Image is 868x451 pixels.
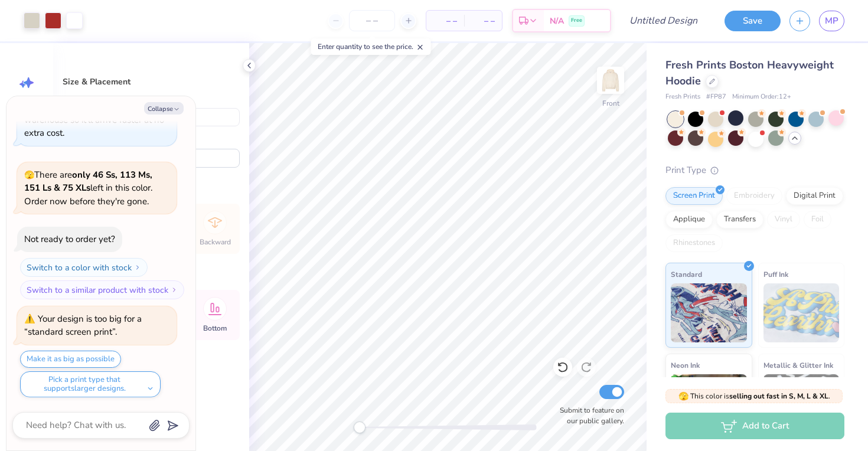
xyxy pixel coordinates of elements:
[678,391,688,402] span: 🫣
[571,17,582,25] span: Free
[553,405,624,426] label: Submit to feature on our public gallery.
[24,169,34,181] span: 🫣
[786,187,843,205] div: Digital Print
[804,211,831,228] div: Foil
[665,164,844,177] div: Print Type
[725,11,781,31] button: Save
[599,68,622,92] img: Front
[671,359,700,371] span: Neon Ink
[763,359,833,371] span: Metallic & Glitter Ink
[550,15,564,27] span: N/A
[203,323,227,333] span: Bottom
[729,391,828,401] strong: selling out fast in S, M, L & XL
[354,421,366,433] div: Accessibility label
[819,11,844,31] a: MP
[671,374,747,433] img: Neon Ink
[20,371,161,397] button: Pick a print type that supportslarger designs.
[24,313,142,338] div: Your design is too big for a “standard screen print”.
[763,283,840,342] img: Puff Ink
[732,92,791,102] span: Minimum Order: 12 +
[63,76,240,88] div: Size & Placement
[144,102,184,115] button: Collapse
[665,234,723,252] div: Rhinestones
[665,211,713,228] div: Applique
[20,280,184,299] button: Switch to a similar product with stock
[620,9,707,32] input: Untitled Design
[716,211,763,228] div: Transfers
[13,94,41,104] span: Image AI
[134,264,141,271] img: Switch to a color with stock
[763,268,788,280] span: Puff Ink
[763,374,840,433] img: Metallic & Glitter Ink
[665,187,723,205] div: Screen Print
[24,169,152,207] span: There are left in this color. Order now before they're gone.
[20,258,148,277] button: Switch to a color with stock
[825,14,838,28] span: MP
[349,10,395,31] input: – –
[471,15,495,27] span: – –
[706,92,726,102] span: # FP87
[155,93,176,107] label: Height
[767,211,800,228] div: Vinyl
[63,93,83,107] label: Width
[665,58,834,88] span: Fresh Prints Boston Heavyweight Hoodie
[602,98,619,109] div: Front
[311,38,431,55] div: Enter quantity to see the price.
[24,169,152,194] strong: only 46 Ss, 113 Ms, 151 Ls & 75 XLs
[24,233,115,245] div: Not ready to order yet?
[665,92,700,102] span: Fresh Prints
[171,286,178,293] img: Switch to a similar product with stock
[678,391,830,401] span: This color is .
[671,268,702,280] span: Standard
[433,15,457,27] span: – –
[671,283,747,342] img: Standard
[726,187,782,205] div: Embroidery
[20,351,121,368] button: Make it as big as possible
